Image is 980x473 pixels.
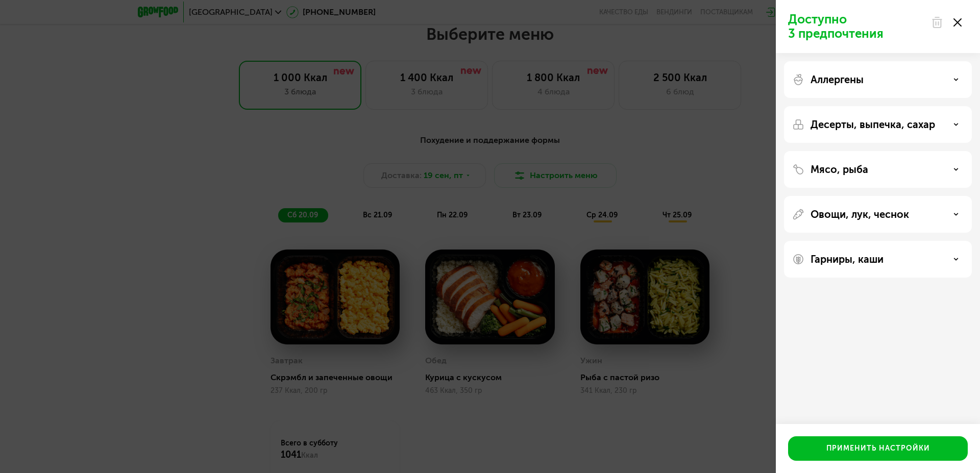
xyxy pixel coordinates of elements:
[811,73,864,86] p: Аллергены
[811,118,935,131] p: Десерты, выпечка, сахар
[811,253,884,265] p: Гарниры, каши
[788,12,925,41] p: Доступно 3 предпочтения
[826,443,930,454] div: Применить настройки
[788,436,968,461] button: Применить настройки
[811,163,868,176] p: Мясо, рыба
[811,208,909,220] p: Овощи, лук, чеснок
